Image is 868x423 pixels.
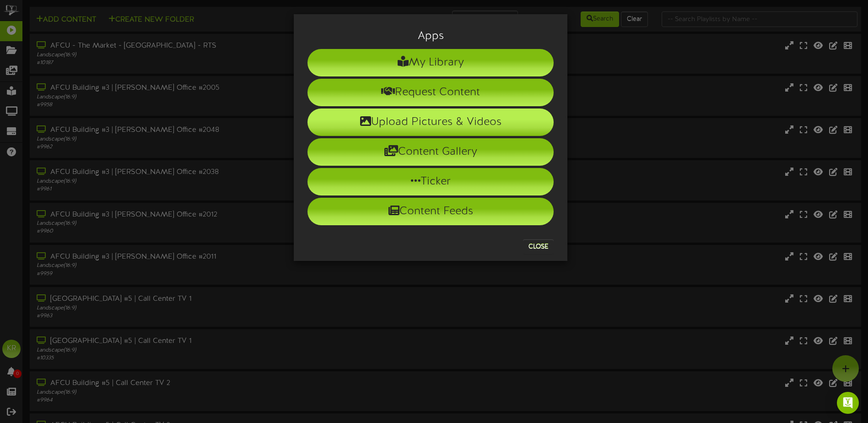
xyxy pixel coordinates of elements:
[307,108,554,136] li: Upload Pictures & Videos
[307,79,554,106] li: Request Content
[837,392,859,414] div: Open Intercom Messenger
[523,239,554,254] button: Close
[307,49,554,76] li: My Library
[307,30,554,42] h3: Apps
[307,138,554,166] li: Content Gallery
[307,198,554,225] li: Content Feeds
[307,168,554,195] li: Ticker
